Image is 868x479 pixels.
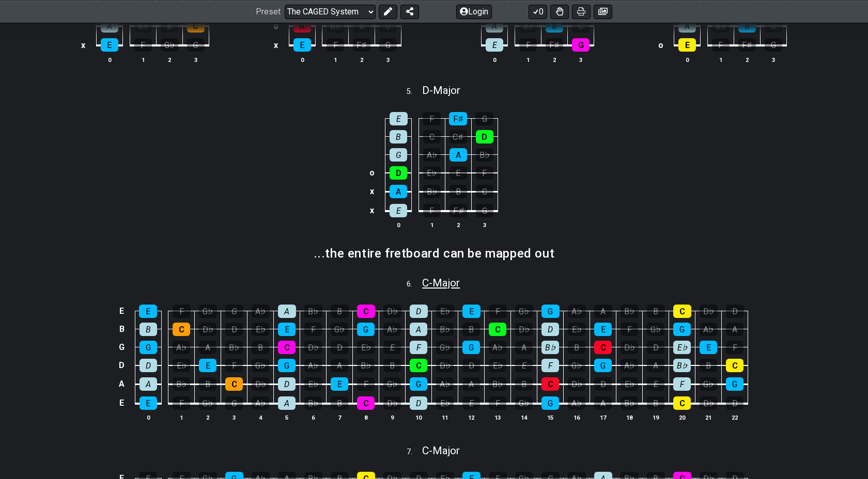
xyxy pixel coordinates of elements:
div: B♭ [476,148,493,162]
td: o [270,17,282,36]
div: D♭ [515,323,533,336]
div: F♯ [546,38,563,52]
div: F [327,38,344,52]
div: B [331,396,348,410]
div: G [572,38,590,52]
th: 3 [471,220,498,231]
div: E♭ [436,396,454,410]
div: B [462,323,480,336]
div: G♭ [436,341,454,354]
div: C♯ [450,130,467,143]
div: D♭ [199,323,216,336]
span: 5 . [407,86,422,98]
div: E [383,341,401,354]
td: D [116,356,128,375]
th: 2 [445,220,471,231]
div: B♭ [357,359,375,372]
th: 21 [695,412,722,423]
div: C [278,341,296,354]
div: D [462,359,480,372]
span: 7 . [407,446,422,458]
span: 6 . [407,279,422,290]
div: D♭ [383,305,401,318]
div: B [331,305,349,318]
div: G [475,112,493,125]
div: F [423,112,441,125]
div: E♭ [423,166,441,180]
td: B [116,320,128,338]
div: B♭ [712,19,730,33]
div: G♭ [647,323,664,336]
div: E [515,359,533,372]
div: G♭ [515,305,533,318]
div: F [304,323,322,336]
th: 2 [349,54,375,65]
div: B [252,341,269,354]
div: E [293,38,311,52]
div: B♭ [541,341,559,354]
div: G [541,305,560,318]
div: G [390,148,407,162]
div: D♭ [383,396,401,410]
th: 7 [327,412,353,423]
button: Print [572,4,591,19]
div: E [462,305,481,318]
div: C [673,305,691,318]
th: 1 [707,54,734,65]
button: 0 [529,4,547,19]
td: o [655,35,667,55]
div: E [700,341,717,354]
select: Preset [285,4,376,19]
div: F [173,305,191,318]
th: 2 [156,54,182,65]
div: E♭ [357,341,375,354]
div: B [353,19,370,33]
div: B [738,19,756,33]
div: B [647,396,664,410]
div: A♭ [252,396,269,410]
div: D [390,166,407,180]
th: 1 [419,220,445,231]
div: D [594,377,612,391]
div: F♯ [449,112,467,125]
div: E [139,396,157,410]
div: D [726,396,743,410]
th: 2 [541,54,568,65]
div: A [594,305,612,318]
span: C - Major [422,277,460,289]
div: G [541,396,559,410]
td: x [270,35,282,55]
div: A [726,323,743,336]
div: A [293,19,311,33]
th: 3 [182,54,209,65]
div: B♭ [436,323,454,336]
th: 20 [669,412,695,423]
div: B♭ [423,185,441,198]
div: D [278,377,296,391]
div: E♭ [304,377,322,391]
div: C [726,359,743,372]
div: C [594,341,612,354]
div: C [225,377,243,391]
div: C [489,323,506,336]
td: x [366,201,378,220]
div: F [476,166,493,180]
div: B♭ [327,19,344,33]
th: 1 [168,412,195,423]
div: B♭ [673,359,691,372]
th: 0 [482,54,508,65]
th: 1 [515,54,541,65]
h2: ...the entire fretboard can be mapped out [314,248,555,259]
div: B [161,19,178,33]
div: D [726,305,744,318]
td: x [77,35,89,55]
div: G [726,377,743,391]
div: D [225,323,243,336]
div: A [678,19,696,33]
div: F♯ [738,38,756,52]
div: A [515,341,533,354]
th: 1 [322,54,349,65]
div: A♭ [252,305,270,318]
th: 6 [300,412,327,423]
div: F [519,38,537,52]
